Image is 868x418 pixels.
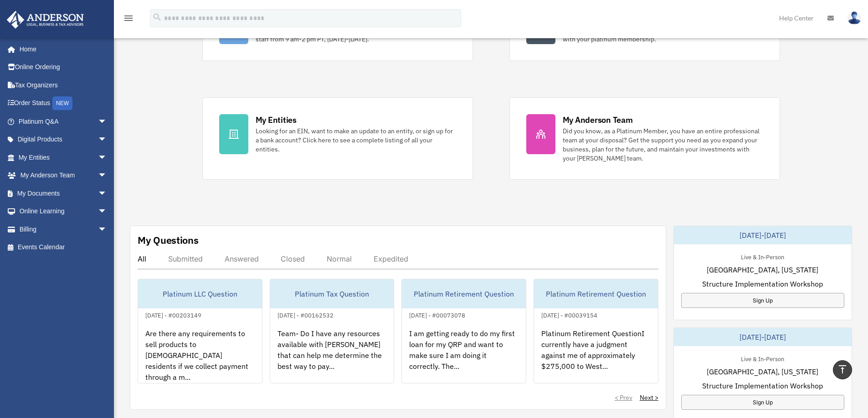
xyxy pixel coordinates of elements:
span: arrow_drop_down [98,112,116,131]
div: Looking for an EIN, want to make an update to an entity, or sign up for a bank account? Click her... [256,126,456,154]
div: Submitted [168,254,203,263]
a: Events Calendar [6,238,121,257]
a: Platinum Retirement Question[DATE] - #00073078I am getting ready to do my first loan for my QRP a... [401,279,526,383]
div: Answered [225,254,259,263]
div: Platinum LLC Question [138,279,262,308]
a: My Entitiesarrow_drop_down [6,148,121,166]
div: Platinum Retirement Question [534,279,658,308]
a: vertical_align_top [833,360,852,379]
div: My Entities [256,114,297,126]
a: My Anderson Teamarrow_drop_down [6,166,121,185]
img: Anderson Advisors Platinum Portal [4,11,87,29]
span: [GEOGRAPHIC_DATA], [US_STATE] [707,366,818,377]
div: Team- Do I have any resources available with [PERSON_NAME] that can help me determine the best wa... [270,321,394,392]
i: search [152,12,162,22]
a: Tax Organizers [6,76,121,94]
span: arrow_drop_down [98,220,116,239]
a: Digital Productsarrow_drop_down [6,131,121,149]
div: Normal [327,254,352,263]
span: Structure Implementation Workshop [702,380,823,391]
a: Online Learningarrow_drop_down [6,202,121,221]
a: Platinum LLC Question[DATE] - #00203149Are there any requirements to sell products to [DEMOGRAPHI... [138,279,262,383]
a: Home [6,40,116,58]
div: [DATE]-[DATE] [674,226,852,244]
span: arrow_drop_down [98,202,116,221]
span: arrow_drop_down [98,148,116,167]
span: arrow_drop_down [98,166,116,185]
div: Platinum Retirement Question [402,279,526,308]
div: [DATE]-[DATE] [674,328,852,346]
i: menu [123,13,134,24]
i: vertical_align_top [837,364,848,375]
a: Online Ordering [6,58,121,76]
span: Structure Implementation Workshop [702,278,823,289]
div: [DATE] - #00203149 [138,310,209,319]
a: My Entities Looking for an EIN, want to make an update to an entity, or sign up for a bank accoun... [202,97,473,180]
div: Platinum Retirement QuestionI currently have a judgment against me of approximately $275,000 to W... [534,321,658,392]
a: Platinum Retirement Question[DATE] - #00039154Platinum Retirement QuestionI currently have a judg... [534,279,658,383]
a: Next > [640,393,658,402]
div: I am getting ready to do my first loan for my QRP and want to make sure I am doing it correctly. ... [402,321,526,392]
div: Expedited [374,254,408,263]
a: Platinum Tax Question[DATE] - #00162532Team- Do I have any resources available with [PERSON_NAME]... [270,279,395,383]
div: Closed [281,254,305,263]
div: NEW [52,96,72,110]
div: My Questions [138,233,199,247]
div: My Anderson Team [563,114,633,126]
div: Platinum Tax Question [270,279,394,308]
div: Did you know, as a Platinum Member, you have an entire professional team at your disposal? Get th... [563,126,763,163]
div: All [138,254,146,263]
span: arrow_drop_down [98,184,116,203]
div: Are there any requirements to sell products to [DEMOGRAPHIC_DATA] residents if we collect payment... [138,321,262,392]
span: [GEOGRAPHIC_DATA], [US_STATE] [707,264,818,275]
a: Sign Up [681,395,844,410]
div: [DATE] - #00162532 [270,310,341,319]
div: [DATE] - #00073078 [402,310,473,319]
a: Sign Up [681,293,844,308]
div: Live & In-Person [734,252,791,261]
a: My Documentsarrow_drop_down [6,184,121,202]
a: My Anderson Team Did you know, as a Platinum Member, you have an entire professional team at your... [509,97,780,180]
span: arrow_drop_down [98,131,116,149]
a: Billingarrow_drop_down [6,220,121,238]
a: menu [123,16,134,24]
div: [DATE] - #00039154 [534,310,605,319]
a: Platinum Q&Aarrow_drop_down [6,112,121,131]
div: Live & In-Person [734,353,791,363]
a: Order StatusNEW [6,94,121,113]
img: User Pic [847,11,861,25]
